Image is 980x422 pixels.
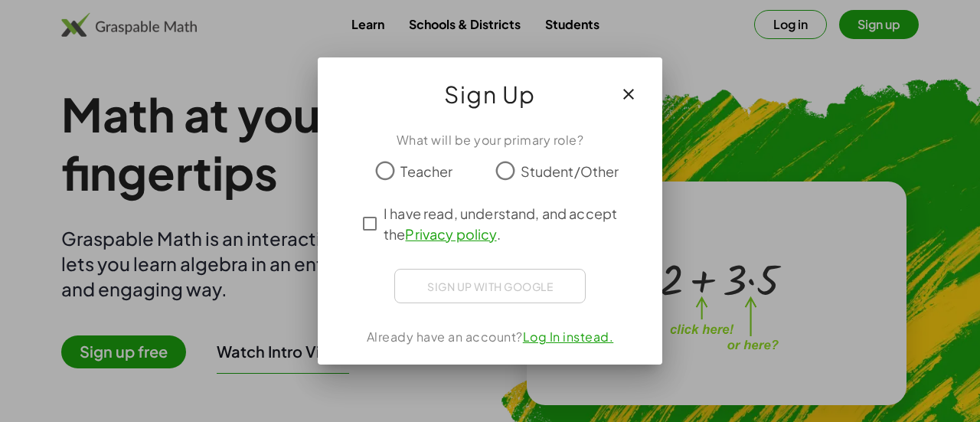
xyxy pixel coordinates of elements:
a: Privacy policy [405,225,496,243]
span: Student/Other [521,161,619,182]
a: Log In instead. [523,329,614,345]
span: I have read, understand, and accept the . [384,203,624,244]
div: What will be your primary role? [336,131,644,149]
span: Teacher [400,161,452,182]
div: Already have an account? [336,328,644,346]
span: Sign Up [444,76,536,113]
